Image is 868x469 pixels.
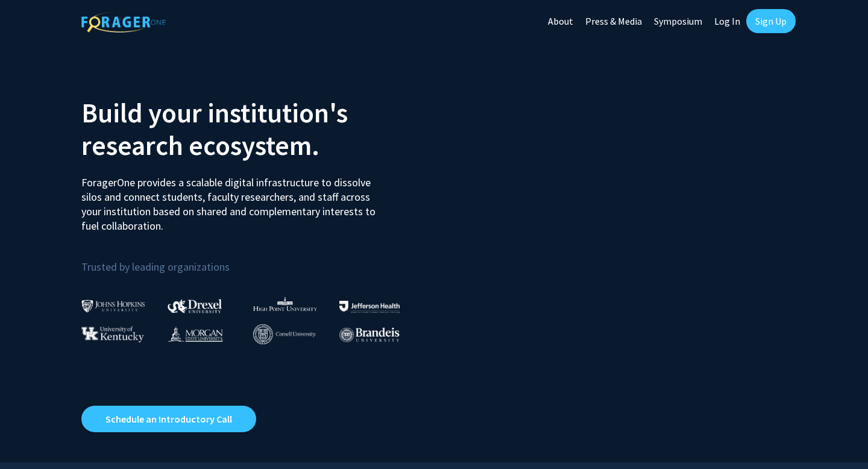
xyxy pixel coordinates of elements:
[81,11,166,33] img: ForagerOne Logo
[339,301,400,312] img: Thomas Jefferson University
[253,297,317,311] img: High Point University
[81,300,145,312] img: Johns Hopkins University
[81,326,144,342] img: University of Kentucky
[168,326,223,342] img: Morgan State University
[81,243,425,276] p: Trusted by leading organizations
[81,96,425,162] h2: Build your institution's research ecosystem.
[339,327,400,342] img: Brandeis University
[81,406,256,432] a: Opens in a new tab
[81,166,384,233] p: ForagerOne provides a scalable digital infrastructure to dissolve silos and connect students, fac...
[168,299,222,313] img: Drexel University
[253,324,316,344] img: Cornell University
[746,9,796,33] a: Sign Up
